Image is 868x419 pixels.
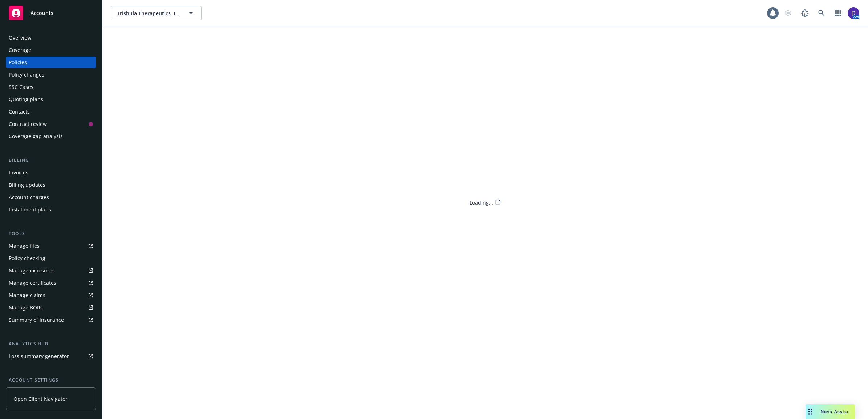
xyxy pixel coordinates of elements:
div: Loading... [470,198,493,206]
div: Tools [6,230,96,237]
div: Loss summary generator [9,350,69,362]
img: photo [848,7,859,19]
div: Account settings [6,377,96,384]
div: Account charges [9,192,49,203]
div: Invoices [9,167,28,178]
a: Manage files [6,240,96,252]
a: Manage claims [6,289,96,301]
div: Overview [9,32,31,44]
div: Policy checking [9,252,45,264]
span: Open Client Navigator [13,395,68,403]
a: Start snowing [781,6,795,20]
a: Policy checking [6,252,96,264]
div: Policy changes [9,69,44,81]
div: Policies [9,57,27,68]
div: Quoting plans [9,94,43,105]
a: Billing updates [6,179,96,191]
a: Contacts [6,106,96,118]
div: Drag to move [806,404,815,419]
a: Invoices [6,167,96,178]
div: Manage claims [9,289,45,301]
a: Policies [6,57,96,68]
a: Installment plans [6,204,96,215]
div: Coverage gap analysis [9,131,63,142]
button: Nova Assist [806,404,855,419]
a: Coverage gap analysis [6,131,96,142]
button: Trishula Therapeutics, Inc. [111,6,202,20]
div: Analytics hub [6,340,96,348]
div: Coverage [9,44,31,56]
a: Manage certificates [6,277,96,289]
a: Manage BORs [6,302,96,313]
a: Report a Bug [798,6,812,20]
a: Summary of insurance [6,314,96,326]
a: SSC Cases [6,81,96,93]
div: Billing updates [9,179,45,191]
a: Manage exposures [6,265,96,276]
a: Account charges [6,192,96,203]
span: Nova Assist [820,408,849,415]
div: SSC Cases [9,81,33,93]
div: Manage certificates [9,277,56,289]
a: Quoting plans [6,94,96,105]
a: Contract review [6,118,96,130]
div: Manage BORs [9,302,43,313]
div: Contacts [9,106,30,118]
a: Accounts [6,3,96,23]
div: Summary of insurance [9,314,64,326]
a: Switch app [831,6,845,20]
span: Trishula Therapeutics, Inc. [117,9,180,17]
a: Overview [6,32,96,44]
div: Billing [6,157,96,164]
a: Loss summary generator [6,350,96,362]
div: Manage files [9,240,40,252]
div: Manage exposures [9,265,55,276]
div: Contract review [9,118,47,130]
a: Policy changes [6,69,96,81]
a: Coverage [6,44,96,56]
div: Installment plans [9,204,51,215]
span: Accounts [31,10,53,16]
a: Search [814,6,829,20]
